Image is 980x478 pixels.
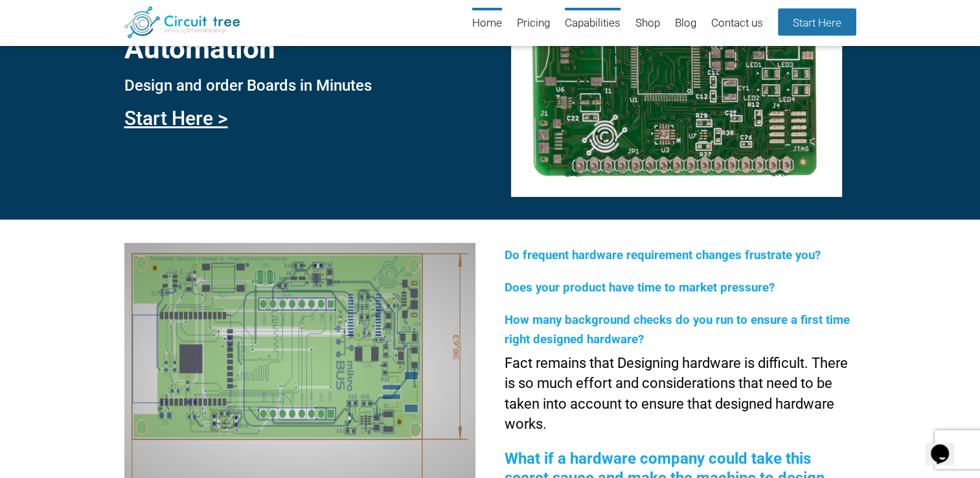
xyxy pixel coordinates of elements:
[124,77,475,94] h3: Design and order Boards in Minutes
[124,6,240,38] img: Circuit Tree
[505,313,850,347] span: How many background checks do you run to ensure a first time right designed hardware?
[517,8,550,40] a: Pricing
[711,8,763,40] a: Contact us
[505,280,775,295] span: Does your product have time to market pressure?
[635,8,660,40] a: Shop
[675,8,696,40] a: Blog
[505,248,821,262] span: Do frequent hardware requirement changes frustrate you?
[472,8,502,40] a: Home
[124,107,228,130] a: Start Here >
[565,8,621,40] a: Capabilities
[926,426,967,465] iframe: chat widget
[505,353,856,435] p: Fact remains that Designing hardware is difficult. There is so much effort and considerations tha...
[778,8,856,36] a: Start Here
